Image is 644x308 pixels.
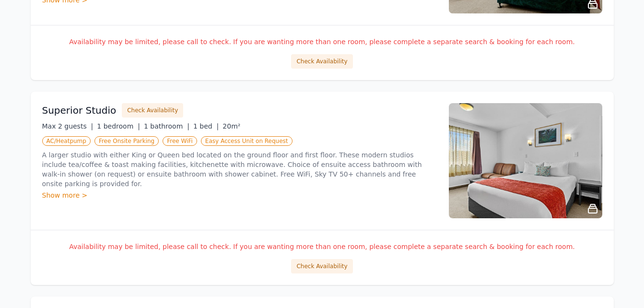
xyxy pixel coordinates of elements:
[42,122,94,130] span: Max 2 guests |
[291,259,352,273] button: Check Availability
[222,122,240,130] span: 20m²
[42,190,437,200] div: Show more >
[193,122,219,130] span: 1 bed |
[42,150,437,189] p: A larger studio with either King or Queen bed located on the ground floor and first floor. These ...
[201,136,293,146] span: Easy Access Unit on Request
[122,103,183,118] button: Check Availability
[144,122,189,130] span: 1 bathroom |
[163,136,197,146] span: Free WiFi
[42,242,602,251] p: Availability may be limited, please call to check. If you are wanting more than one room, please ...
[97,122,140,130] span: 1 bedroom |
[42,136,91,146] span: AC/Heatpump
[94,136,159,146] span: Free Onsite Parking
[291,54,352,69] button: Check Availability
[42,37,602,47] p: Availability may be limited, please call to check. If you are wanting more than one room, please ...
[42,104,117,117] h3: Superior Studio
